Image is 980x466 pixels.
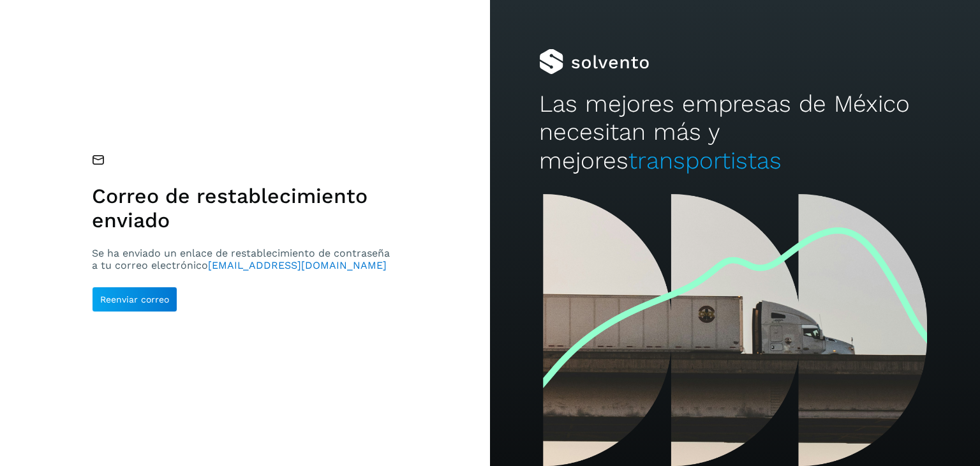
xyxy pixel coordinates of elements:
h2: Las mejores empresas de México necesitan más y mejores [539,90,931,175]
p: Se ha enviado un enlace de restablecimiento de contraseña a tu correo electrónico [92,247,395,271]
span: transportistas [628,147,782,174]
span: Reenviar correo [100,295,169,304]
button: Reenviar correo [92,287,177,312]
span: [EMAIL_ADDRESS][DOMAIN_NAME] [208,259,387,271]
h1: Correo de restablecimiento enviado [92,184,395,233]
